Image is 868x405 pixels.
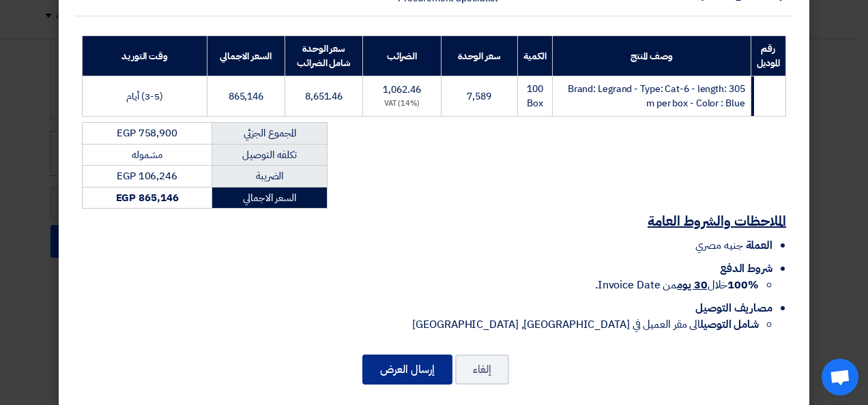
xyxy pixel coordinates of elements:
[695,300,772,316] span: مصاريف التوصيل
[362,355,452,385] button: إرسال العرض
[229,89,263,104] span: 865,146
[126,89,162,104] span: (3-5) أيام
[212,187,328,209] td: السعر الاجمالي
[116,190,179,205] strong: EGP 865,146
[82,316,759,333] li: الى مقر العميل في [GEOGRAPHIC_DATA], [GEOGRAPHIC_DATA]
[751,36,785,76] th: رقم الموديل
[568,82,745,110] span: Brand: Legrand - Type: Cat-6 - length: 305 m per box - Color : Blue
[285,36,362,76] th: سعر الوحدة شامل الضرائب
[517,36,552,76] th: الكمية
[700,316,759,333] strong: شامل التوصيل
[553,36,751,76] th: وصف المنتج
[212,144,328,166] td: تكلفه التوصيل
[720,260,772,277] span: شروط الدفع
[746,237,772,254] span: العملة
[383,82,420,97] span: 1,062.46
[212,166,328,187] td: الضريبة
[117,168,177,183] span: EGP 106,246
[368,98,435,110] div: (14%) VAT
[467,89,491,104] span: 7,589
[455,355,509,385] button: إلغاء
[822,359,858,395] div: Open chat
[727,277,759,293] strong: 100%
[677,277,707,293] u: 30 يوم
[132,147,162,162] span: مشموله
[441,36,517,76] th: سعر الوحدة
[363,36,441,76] th: الضرائب
[595,277,759,293] span: خلال من Invoice Date.
[527,82,543,110] span: 100 Box
[83,36,207,76] th: وقت التوريد
[212,123,328,145] td: المجموع الجزئي
[83,123,212,145] td: EGP 758,900
[305,89,343,104] span: 8,651.46
[648,211,786,231] u: الملاحظات والشروط العامة
[695,237,742,254] span: جنيه مصري
[207,36,285,76] th: السعر الاجمالي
